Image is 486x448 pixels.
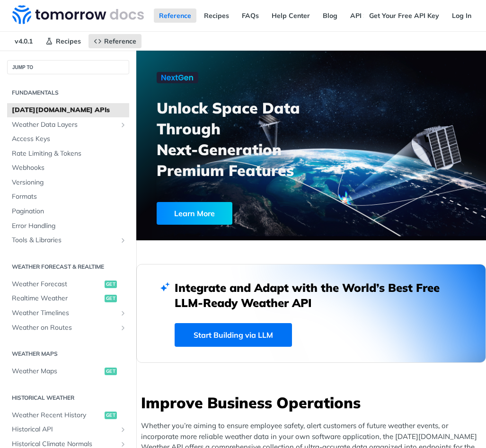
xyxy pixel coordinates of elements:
[7,233,129,247] a: Tools & LibrariesShow subpages for Tools & Libraries
[157,202,232,225] div: Learn More
[266,9,315,23] a: Help Center
[12,5,144,24] img: Tomorrow.io Weather API Docs
[7,277,129,291] a: Weather Forecastget
[12,294,102,303] span: Realtime Weather
[40,34,86,48] a: Recipes
[7,321,129,335] a: Weather on RoutesShow subpages for Weather on Routes
[7,147,129,161] a: Rate Limiting & Tokens
[12,105,127,115] span: [DATE][DOMAIN_NAME] APIs
[7,291,129,306] a: Realtime Weatherget
[7,161,129,175] a: Webhooks
[56,37,81,45] span: Recipes
[7,60,129,74] button: JUMP TO
[7,132,129,146] a: Access Keys
[119,440,127,448] button: Show subpages for Historical Climate Normals
[12,192,127,202] span: Formats
[7,103,129,117] a: [DATE][DOMAIN_NAME] APIs
[105,295,117,302] span: get
[364,9,444,23] a: Get Your Free API Key
[12,323,117,333] span: Weather on Routes
[12,221,127,231] span: Error Handling
[119,324,127,332] button: Show subpages for Weather on Routes
[7,118,129,132] a: Weather Data LayersShow subpages for Weather Data Layers
[12,236,117,245] span: Tools & Libraries
[7,88,129,97] h2: Fundamentals
[105,281,117,288] span: get
[105,412,117,419] span: get
[141,392,486,413] h3: Improve Business Operations
[105,368,117,375] span: get
[199,9,234,23] a: Recipes
[7,219,129,233] a: Error Handling
[12,280,102,289] span: Weather Forecast
[9,34,38,48] span: v4.0.1
[119,121,127,129] button: Show subpages for Weather Data Layers
[7,422,129,437] a: Historical APIShow subpages for Historical API
[12,163,127,173] span: Webhooks
[7,394,129,402] h2: Historical Weather
[157,72,198,83] img: NextGen
[7,364,129,378] a: Weather Mapsget
[12,178,127,187] span: Versioning
[7,408,129,422] a: Weather Recent Historyget
[237,9,264,23] a: FAQs
[7,306,129,320] a: Weather TimelinesShow subpages for Weather Timelines
[447,9,477,23] a: Log In
[318,9,343,23] a: Blog
[12,425,117,434] span: Historical API
[12,411,102,420] span: Weather Recent History
[12,134,127,144] span: Access Keys
[175,280,448,310] h2: Integrate and Adapt with the World’s Best Free LLM-Ready Weather API
[104,37,136,45] span: Reference
[157,97,321,181] h3: Unlock Space Data Through Next-Generation Premium Features
[175,323,292,347] a: Start Building via LLM
[119,309,127,317] button: Show subpages for Weather Timelines
[119,237,127,244] button: Show subpages for Tools & Libraries
[12,367,102,376] span: Weather Maps
[12,149,127,158] span: Rate Limiting & Tokens
[12,120,117,130] span: Weather Data Layers
[119,426,127,433] button: Show subpages for Historical API
[7,176,129,190] a: Versioning
[154,9,196,23] a: Reference
[7,204,129,219] a: Pagination
[7,190,129,204] a: Formats
[157,202,288,225] a: Learn More
[7,350,129,358] h2: Weather Maps
[12,308,117,318] span: Weather Timelines
[88,34,141,48] a: Reference
[7,263,129,271] h2: Weather Forecast & realtime
[12,207,127,216] span: Pagination
[345,9,389,23] a: API Status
